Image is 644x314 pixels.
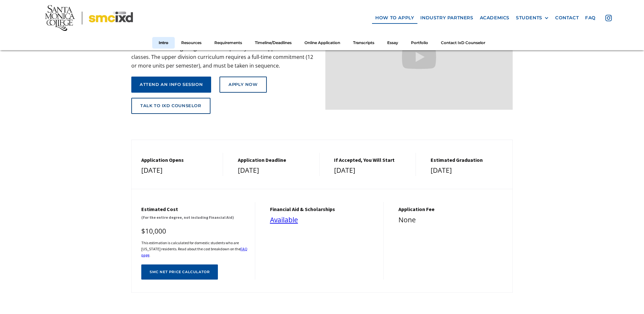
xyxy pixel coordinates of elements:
a: contact [552,12,582,24]
div: SMC net price calculator [150,270,210,274]
div: attend an info session [140,82,203,87]
img: Santa Monica College - SMC IxD logo [45,5,133,31]
img: icon - instagram [605,15,612,21]
a: Requirements [208,37,248,49]
div: [DATE] [238,165,313,176]
a: FAQ page [141,246,247,257]
a: how to apply [372,12,417,24]
a: Intro [152,37,175,49]
a: faq [582,12,599,24]
a: Contact IxD Counselor [434,37,492,49]
a: Available [270,215,298,224]
a: Essay [381,37,405,49]
div: STUDENTS [516,15,542,21]
h5: financial aid & Scholarships [270,206,377,212]
a: Timeline/Deadlines [248,37,298,49]
a: Portfolio [405,37,434,49]
a: industry partners [417,12,477,24]
h5: Application Opens [141,157,216,163]
a: attend an info session [131,77,211,93]
div: None [398,214,506,226]
a: Apply Now [219,77,266,93]
h5: Application Deadline [238,157,313,163]
a: Resources [175,37,208,49]
h5: estimated graduation [431,157,506,163]
a: SMC net price calculator [141,264,218,280]
h5: If Accepted, You Will Start [334,157,409,163]
iframe: Design your future with a Bachelor's Degree in Interaction Design from Santa Monica College [325,5,513,110]
div: $10,000 [141,226,248,237]
div: [DATE] [334,165,409,176]
h6: This estimation is calculated for domestic students who are [US_STATE] residents. Read about the ... [141,240,248,258]
a: talk to ixd counselor [131,98,210,114]
div: [DATE] [141,165,216,176]
a: Online Application [298,37,347,49]
h5: Application Fee [398,206,506,212]
h5: Estimated cost [141,206,248,212]
div: Apply Now [229,82,257,87]
div: [DATE] [431,165,506,176]
div: STUDENTS [516,15,549,21]
h6: (For the entire degree, not including Financial Aid) [141,214,248,220]
a: Transcripts [347,37,381,49]
a: Academics [477,12,513,24]
div: talk to ixd counselor [140,103,201,108]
